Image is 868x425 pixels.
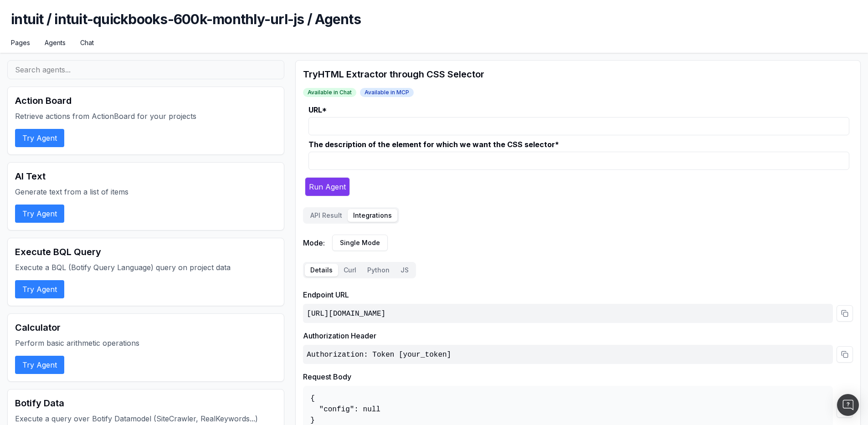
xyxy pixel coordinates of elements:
button: Details [305,264,338,277]
button: JS [395,264,414,277]
p: Retrieve actions from ActionBoard for your projects [15,111,277,122]
button: Curl [338,264,362,277]
code: Authorization: Token [your_token] [307,351,451,359]
h2: Execute BQL Query [15,246,277,258]
button: Run Agent [305,177,350,196]
h2: Try HTML Extractor through CSS Selector [303,68,853,81]
a: Pages [11,38,30,47]
button: Try Agent [15,356,64,374]
h3: Request Body [303,371,853,382]
a: Agents [45,38,66,47]
button: Try Agent [15,205,64,223]
button: Single Mode [332,235,388,251]
h2: AI Text [15,170,277,183]
button: Try Agent [15,280,64,298]
a: Chat [80,38,94,47]
h3: Endpoint URL [303,289,853,300]
code: [URL][DOMAIN_NAME] [307,310,385,318]
h2: Calculator [15,321,277,334]
div: Open Intercom Messenger [837,394,859,416]
label: URL [308,104,849,115]
h3: Authorization Header [303,330,853,341]
h2: Botify Data [15,397,277,410]
p: Execute a BQL (Botify Query Language) query on project data [15,262,277,273]
label: The description of the element for which we want the CSS selector [308,139,849,150]
p: Generate text from a list of items [15,186,277,197]
input: Search agents... [7,60,284,79]
h2: Action Board [15,94,277,107]
button: Integrations [348,209,397,222]
h1: intuit / intuit-quickbooks-600k-monthly-url-js / Agents [11,11,857,38]
button: API Result [305,209,348,222]
span: Available in Chat [303,88,356,97]
p: Execute a query over Botify Datamodel (SiteCrawler, RealKeywords...) [15,413,277,424]
p: Perform basic arithmetic operations [15,338,277,348]
span: Available in MCP [360,88,414,97]
button: Try Agent [15,129,64,147]
button: Python [362,264,395,277]
span: Mode: [303,237,325,248]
